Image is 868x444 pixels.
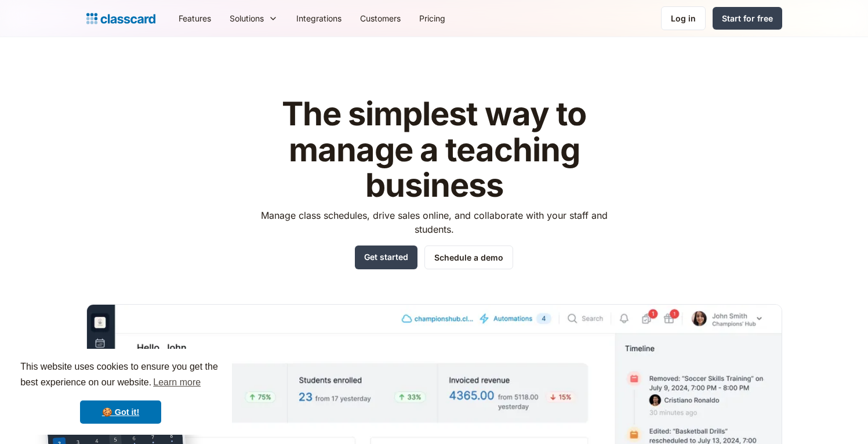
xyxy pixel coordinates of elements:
[151,374,202,391] a: learn more about cookies
[9,349,232,435] div: cookieconsent
[351,5,410,31] a: Customers
[230,12,264,24] div: Solutions
[80,400,161,424] a: dismiss cookie message
[250,208,618,236] p: Manage class schedules, drive sales online, and collaborate with your staff and students.
[722,12,773,24] div: Start for free
[220,5,287,31] div: Solutions
[287,5,351,31] a: Integrations
[424,246,513,269] a: Schedule a demo
[355,246,417,269] a: Get started
[661,6,706,30] a: Log in
[169,5,220,31] a: Features
[410,5,455,31] a: Pricing
[20,360,221,391] span: This website uses cookies to ensure you get the best experience on our website.
[86,10,155,27] a: Logo
[250,96,618,204] h1: The simplest way to manage a teaching business
[713,7,782,30] a: Start for free
[671,12,696,24] div: Log in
